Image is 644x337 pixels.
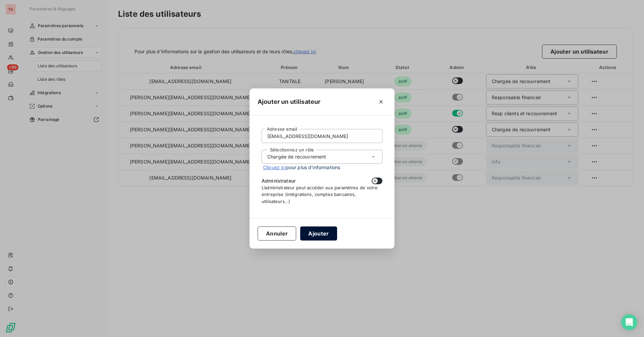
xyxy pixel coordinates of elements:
a: Cliquez ici [263,164,286,170]
button: Ajouter [300,226,337,241]
h5: Ajouter un utilisateur [258,97,320,107]
div: Open Intercom Messenger [621,314,637,330]
span: pour plus d’informations [263,164,340,171]
span: L’administrateur peut accéder aux paramètres de votre entreprise (intégrations, comptes bancaires... [262,185,378,204]
input: placeholder [262,129,382,143]
span: Administrateur [262,178,296,184]
button: Annuler [258,226,296,241]
div: Chargée de recouvrement [267,153,326,160]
